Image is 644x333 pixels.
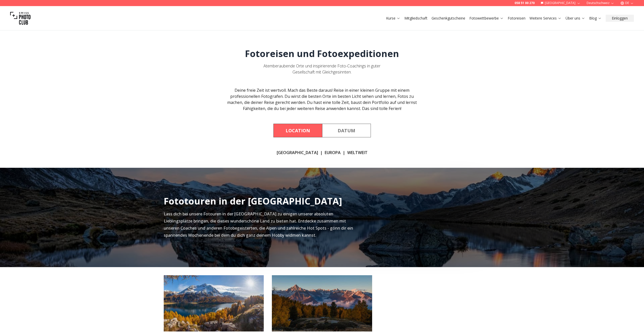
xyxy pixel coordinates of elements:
button: Fotowettbewerbe [467,15,506,22]
a: Kurse [386,16,400,21]
a: WELTWEIT [347,150,368,156]
button: By Location [273,124,322,137]
img: Swiss photo club [10,8,30,28]
button: Mitgliedschaft [402,15,430,22]
div: Deine freie Zeit ist wertvoll. Mach das Beste daraus! Reise in einer kleinen Gruppe mit einem pro... [225,87,420,112]
h2: Fototouren in der [GEOGRAPHIC_DATA] [164,196,342,206]
a: Geschenkgutscheine [432,16,465,21]
button: By Date [322,124,371,137]
a: Blog [589,16,602,21]
a: Weitere Services [530,16,562,21]
button: Über uns [564,15,587,22]
a: Mitgliedschaft [404,16,427,21]
h1: Fotoreisen und Fotoexpeditionen [245,49,399,59]
a: Über uns [566,16,585,21]
a: EUROPA [325,150,341,156]
span: Atemberaubende Orte und inspirierende Foto-Coachings in guter Gesellschaft mit Gleichgesinnten. [263,63,381,75]
a: [GEOGRAPHIC_DATA] [277,150,318,156]
button: Geschenkgutscheine [430,15,467,22]
a: Fotoreisen [508,16,525,21]
button: Kurse [384,15,402,22]
button: Fotoreisen [506,15,527,22]
button: Weitere Services [527,15,564,22]
a: Fotowettbewerbe [469,16,504,21]
button: Einloggen [606,15,634,22]
a: 058 51 00 270 [515,1,535,5]
div: | | [277,150,368,156]
span: Lass dich bei unsere Fotouren in der [GEOGRAPHIC_DATA] zu einigen unserer absoluten Lieblingsplät... [164,211,353,238]
div: Course filter [273,124,371,137]
button: Blog [587,15,604,22]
